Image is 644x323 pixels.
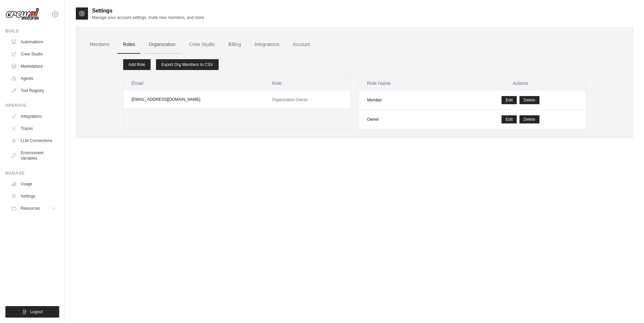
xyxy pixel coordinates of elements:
h2: Settings [92,7,205,15]
a: Agents [8,73,59,84]
a: Edit [502,96,517,104]
p: Manage your account settings, invite new members, and more. [92,15,205,20]
a: Billing [223,36,246,54]
th: Actions [456,76,586,91]
span: Logout [30,309,43,315]
th: Role Name [359,76,456,91]
button: Delete [519,96,539,104]
th: Role [264,76,350,91]
td: Owner [359,110,456,129]
span: Resources [21,206,40,211]
a: Automations [8,37,59,47]
a: Edit [502,115,517,123]
div: Manage [5,170,59,176]
a: Crew Studio [8,49,59,60]
a: Roles [117,36,140,54]
a: LLM Connections [8,135,59,146]
td: [EMAIL_ADDRESS][DOMAIN_NAME] [124,91,264,108]
a: Marketplace [8,61,59,72]
a: Members [84,36,115,54]
button: Resources [8,203,59,214]
a: Integrations [8,111,59,122]
a: Tool Registry [8,85,59,96]
td: Member [359,91,456,110]
a: Organization [143,36,181,54]
a: Integrations [249,36,285,54]
a: Environment Variables [8,147,59,164]
a: Usage [8,179,59,189]
th: Email [124,76,264,91]
div: Build [5,28,59,34]
a: Account [287,36,315,54]
a: Crew Studio [184,36,220,54]
a: Export Org Members to CSV [156,59,219,70]
a: Add Role [123,59,151,70]
img: Logo [5,8,39,21]
a: Settings [8,191,59,202]
span: Organization Owner [272,97,308,102]
a: Traces [8,123,59,134]
div: Operate [5,103,59,108]
button: Delete [519,115,539,123]
button: Logout [5,306,59,318]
